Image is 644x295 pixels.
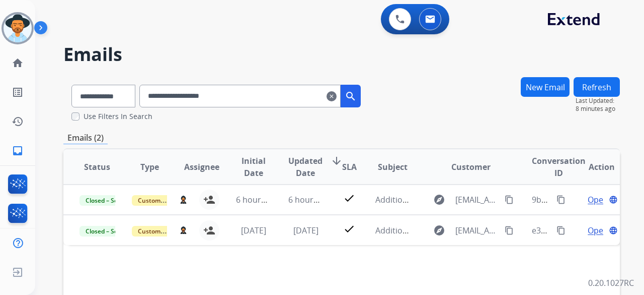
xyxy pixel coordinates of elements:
mat-icon: person_add [203,194,215,206]
span: Initial Date [236,155,272,179]
span: [EMAIL_ADDRESS][DOMAIN_NAME] [455,224,499,237]
h2: Emails [63,44,620,65]
mat-icon: person_add [203,224,215,237]
mat-icon: clear [327,90,337,102]
mat-icon: arrow_downward [331,155,343,167]
mat-icon: home [12,57,24,69]
mat-icon: explore [433,224,445,237]
span: [DATE] [293,225,318,236]
mat-icon: history [12,115,24,128]
span: Closed – Solved [79,226,135,237]
button: New Email [521,77,570,97]
mat-icon: language [609,226,618,235]
p: Emails (2) [63,132,108,144]
span: 6 hours ago [288,194,334,205]
mat-icon: inbox [12,145,24,157]
span: Status [84,161,110,173]
span: Last Updated: [576,97,620,105]
span: Closed – Solved [79,195,135,206]
mat-icon: search [345,90,357,102]
span: Type [140,161,159,173]
mat-icon: content_copy [505,226,514,235]
span: Customer [451,161,491,173]
span: 8 minutes ago [576,105,620,113]
mat-icon: check [343,223,355,235]
p: 0.20.1027RC [588,277,634,289]
span: Updated Date [288,155,323,179]
img: agent-avatar [180,196,187,204]
span: Open [588,224,608,237]
span: Open [588,194,608,206]
span: SLA [342,161,357,173]
mat-icon: list_alt [12,86,24,98]
mat-icon: language [609,195,618,204]
th: Action [568,149,620,185]
span: Subject [378,161,408,173]
img: agent-avatar [180,226,187,234]
span: [EMAIL_ADDRESS][DOMAIN_NAME] [455,194,499,206]
span: Additional Information [375,194,461,205]
img: avatar [4,14,32,42]
span: [DATE] [241,225,266,236]
mat-icon: content_copy [556,195,566,204]
span: Conversation ID [532,155,586,179]
span: Customer Support [132,226,197,237]
mat-icon: check [343,192,355,204]
span: Additional Information [375,225,461,236]
span: Customer Support [132,195,197,206]
button: Refresh [574,77,620,97]
span: 6 hours ago [236,194,281,205]
mat-icon: content_copy [505,195,514,204]
mat-icon: content_copy [556,226,566,235]
mat-icon: explore [433,194,445,206]
span: Assignee [184,161,219,173]
label: Use Filters In Search [84,111,152,122]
